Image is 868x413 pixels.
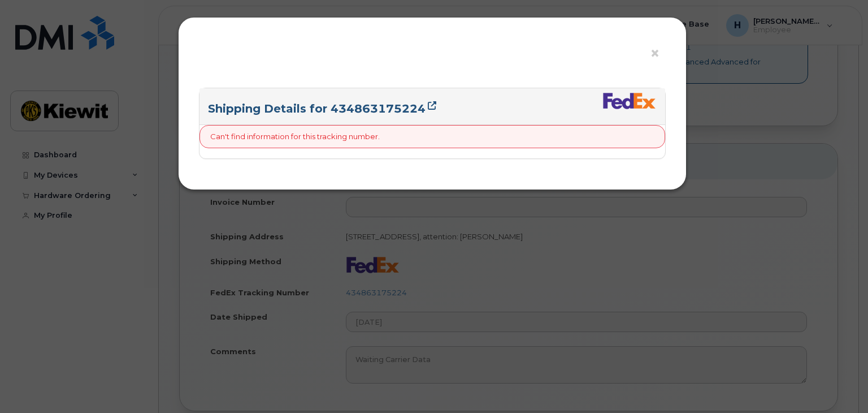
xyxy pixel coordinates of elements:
[650,43,660,64] span: ×
[819,364,860,405] iframe: Messenger Launcher
[602,92,657,109] img: fedex-bc01427081be8802e1fb5a1adb1132915e58a0589d7a9405a0dcbe1127be6add.png
[650,45,666,62] button: ×
[210,131,380,142] p: Can't find information for this tracking number.
[208,102,436,115] a: Shipping Details for 434863175224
